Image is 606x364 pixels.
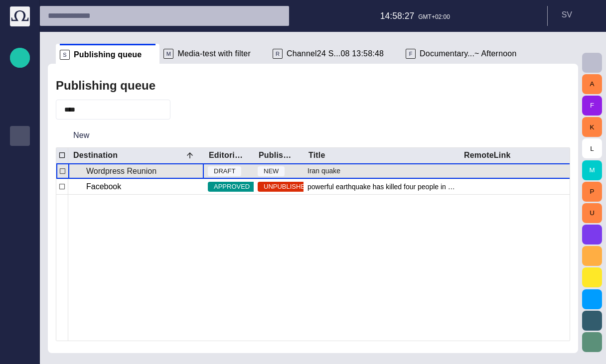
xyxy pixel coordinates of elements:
div: Media [10,166,30,186]
button: A [582,74,602,94]
p: Rundowns [14,90,26,100]
button: P [582,182,602,202]
span: UNPUBLISHED [258,182,315,192]
div: Publishing queue [10,126,30,146]
span: APPROVED [208,182,256,192]
p: S V [562,9,572,21]
div: [URL][DOMAIN_NAME] [10,305,30,325]
p: My OctopusX [14,249,26,259]
span: Iran quake [307,166,340,176]
p: F [406,49,416,59]
span: Publishing queue KKK [14,150,26,162]
p: GMT+02:00 [418,12,450,21]
p: S [60,50,70,60]
p: AI Assistant [14,329,26,339]
p: Media [14,170,26,180]
h2: Publishing queue [56,79,155,93]
p: Editorial Admin [14,289,26,299]
img: Octopus News Room [10,6,30,26]
span: Channel24 S...08 13:58:48 [287,49,384,59]
span: Publishing queue [14,130,26,142]
p: R [273,49,283,59]
span: Publishing queue [74,50,142,60]
p: [URL][DOMAIN_NAME] [14,309,26,319]
span: powerful earthquake has killed four people in southern Iran, close to the country's only nuclear ... [307,182,455,192]
button: F [582,96,602,116]
p: Facebook [86,181,121,193]
p: 14:58:27 [380,9,415,22]
span: [PERSON_NAME]'s media (playout) [14,230,26,242]
p: M [163,49,173,59]
span: Media-test with filter [177,49,251,59]
span: Editorial Admin [14,289,26,301]
div: Publishing status [259,150,296,160]
button: Sort [183,148,197,162]
span: My OctopusX [14,249,26,261]
ul: main menu [10,86,30,340]
div: Media-test with filter [10,206,30,226]
button: M [582,160,602,180]
div: SPublishing queue [56,44,159,64]
button: U [582,203,602,223]
p: Wordpress Reunion [86,165,156,177]
button: K [582,117,602,137]
div: MMedia-test with filter [159,44,269,64]
span: Media [14,170,26,182]
span: DRAFT [208,166,241,176]
button: New [56,126,107,144]
div: Destination [73,150,132,160]
div: [PERSON_NAME]'s media (playout) [10,226,30,245]
p: Story folders [14,110,26,120]
span: AI Assistant [14,329,26,341]
p: Publishing queue [14,130,26,140]
span: Story folders [14,110,26,122]
div: RemoteLink [464,150,511,160]
button: SV [554,6,600,24]
p: Media-test with filter [14,210,26,220]
span: Administration [14,190,26,202]
span: Documentary...~ Afternoon [420,49,516,59]
div: AI Assistant [10,325,30,345]
span: NEW [258,166,285,176]
div: FDocumentary...~ Afternoon [402,44,534,64]
p: Social Media [14,269,26,279]
div: Editorial status [209,150,246,160]
p: [PERSON_NAME]'s media (playout) [14,230,26,240]
button: L [582,138,602,158]
div: RChannel24 S...08 13:58:48 [269,44,402,64]
span: [URL][DOMAIN_NAME] [14,309,26,321]
span: Rundowns [14,90,26,102]
p: Publishing queue KKK [14,150,26,160]
div: Title [308,150,325,160]
span: Media-test with filter [14,210,26,222]
span: Social Media [14,269,26,281]
p: Administration [14,190,26,200]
